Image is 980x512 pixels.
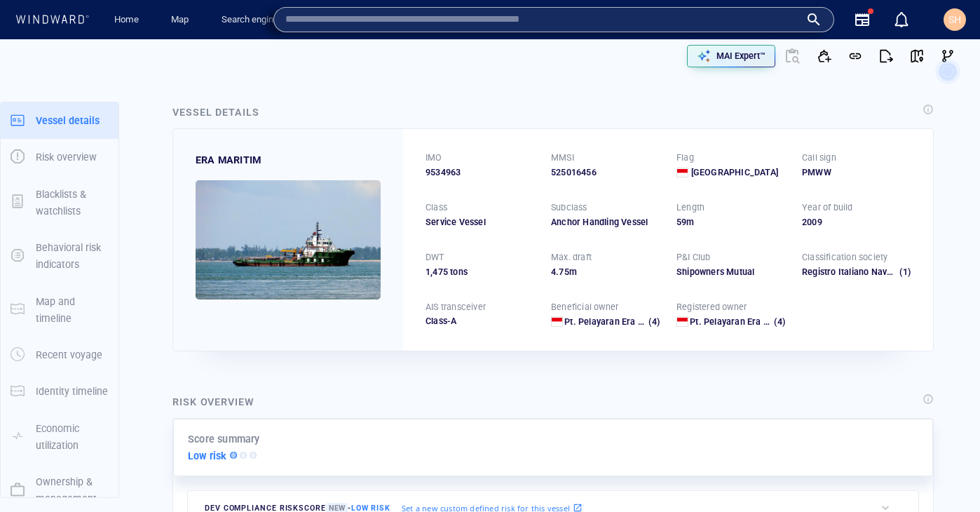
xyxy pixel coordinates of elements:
[109,8,144,32] a: Home
[1,113,118,126] a: Vessel details
[426,151,442,164] p: IMO
[196,180,381,299] img: 68b95881c0a2925547e35815_0
[690,316,832,327] span: Pt. Pelayaran Era Indoasia Fortune
[893,11,910,28] div: Notification center
[556,267,559,277] span: .
[686,217,694,227] span: m
[646,316,660,328] span: (4)
[36,383,108,400] p: Identity timeline
[1,483,118,497] a: Ownership & management
[802,216,911,229] div: 2009
[897,266,911,278] span: (1)
[1,229,118,283] button: Behavioral risk indicators
[691,166,778,179] span: [GEOGRAPHIC_DATA]
[809,41,840,72] button: Add to vessel list
[676,201,705,214] p: Length
[802,266,911,278] div: Registro Italiano Navale (RINA)
[165,8,199,32] a: Map
[160,8,205,32] button: Map
[36,239,109,274] p: Behavioral risk indicators
[426,201,447,214] p: Class
[426,266,534,278] div: 1,475 tons
[941,6,969,34] button: SH
[1,176,118,230] button: Blacklists & watchlists
[1,249,118,262] a: Behavioral risk indicators
[551,216,660,229] div: Anchor Handling Vessel
[216,8,284,32] a: Search engine
[676,301,747,314] p: Registered owner
[676,151,694,164] p: Flag
[948,14,961,25] span: SH
[676,266,785,278] div: Shipowners Mutual
[104,8,149,32] button: Home
[802,151,836,164] p: Call sign
[1,373,118,410] button: Identity timeline
[188,447,227,464] p: Low risk
[426,251,444,264] p: DWT
[426,216,534,229] div: Service Vessel
[551,251,592,264] p: Max. draft
[426,301,486,314] p: AIS transceiver
[871,41,901,72] button: Export report
[802,266,897,278] div: Registro Italiano Navale (RINA)
[559,267,569,277] span: 75
[802,201,853,214] p: Year of build
[802,166,911,179] div: PMWW
[551,166,660,179] div: 525016456
[36,186,109,220] p: Blacklists & watchlists
[36,149,97,166] p: Risk overview
[687,45,775,67] button: MAI Expert™
[172,104,259,121] div: Vessel details
[551,201,587,214] p: Subclass
[36,473,109,508] p: Ownership & management
[564,316,707,327] span: Pt. Pelayaran Era Indoasia Fortune
[690,316,785,328] a: Pt. Pelayaran Era Indoasia Fortune (4)
[36,420,109,454] p: Economic utilization
[901,41,932,72] button: View on map
[802,251,887,264] p: Classification society
[1,102,118,139] button: Vessel details
[426,166,461,179] span: 9534963
[932,41,963,72] button: Visual Link Analysis
[564,316,660,328] a: Pt. Pelayaran Era Indoasia Fortune (4)
[1,337,118,373] button: Recent voyage
[188,431,260,447] p: Score summary
[772,316,785,328] span: (4)
[676,217,686,227] span: 59
[36,346,102,363] p: Recent voyage
[840,41,871,72] button: Get link
[1,429,118,443] a: Economic utilization
[1,348,118,361] a: Recent voyage
[551,267,556,277] span: 4
[1,195,118,208] a: Blacklists & watchlists
[196,151,261,168] div: ERA MARITIM
[1,283,118,337] button: Map and timeline
[551,301,618,314] p: Beneficial owner
[426,316,456,326] span: Class-A
[1,139,118,175] button: Risk overview
[551,151,574,164] p: MMSI
[1,302,118,316] a: Map and timeline
[1,150,118,163] a: Risk overview
[36,112,100,129] p: Vessel details
[676,251,711,264] p: P&I Club
[920,449,969,501] iframe: Chat
[36,293,109,328] p: Map and timeline
[716,50,765,62] p: MAI Expert™
[1,410,118,464] button: Economic utilization
[1,384,118,398] a: Identity timeline
[569,267,577,277] span: m
[172,393,254,410] div: Risk overview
